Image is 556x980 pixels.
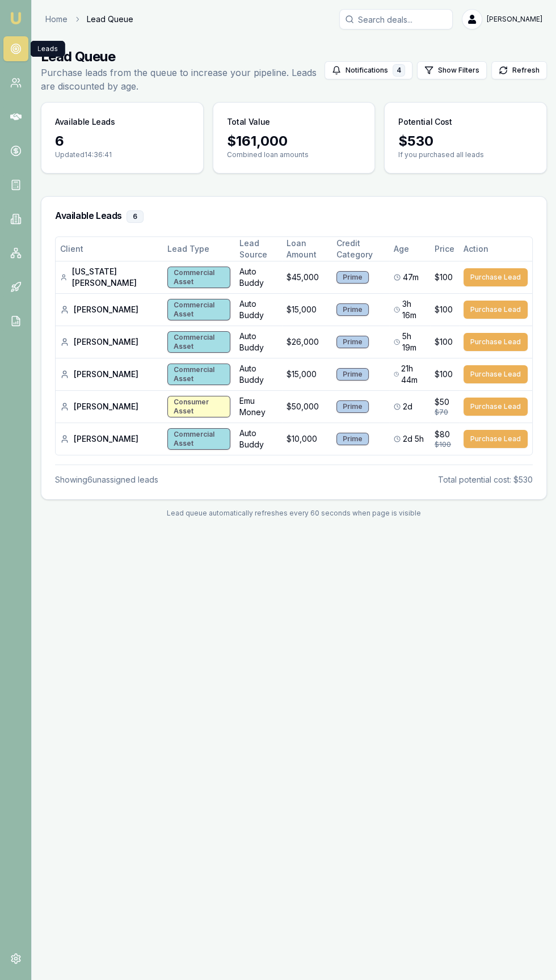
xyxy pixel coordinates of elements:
[87,14,133,25] span: Lead Queue
[282,261,332,294] td: $45,000
[55,132,189,150] div: 6
[235,237,281,261] th: Lead Source
[60,336,158,348] div: [PERSON_NAME]
[403,272,419,283] span: 47m
[398,150,533,159] p: If you purchased all leads
[336,336,369,348] div: Prime
[393,64,405,77] div: 4
[435,396,449,408] span: $50
[127,210,144,223] div: 6
[9,11,23,25] img: emu-icon-u.png
[398,116,452,128] h3: Potential Cost
[402,331,426,353] span: 5h 19m
[464,398,528,416] button: Purchase Lead
[435,272,453,283] span: $100
[339,9,453,29] input: Search deals
[235,391,281,423] td: Emu Money
[45,14,68,25] a: Home
[167,364,230,385] div: Commercial Asset
[45,14,133,25] nav: breadcrumb
[435,304,453,315] span: $100
[282,294,332,326] td: $15,000
[417,61,487,79] button: Show Filters
[336,400,369,413] div: Prime
[491,61,547,79] button: Refresh
[332,237,389,261] th: Credit Category
[282,423,332,455] td: $10,000
[403,401,412,412] span: 2d
[60,369,158,380] div: [PERSON_NAME]
[282,237,332,261] th: Loan Amount
[41,509,547,518] div: Lead queue automatically refreshes every 60 seconds when page is visible
[336,303,369,316] div: Prime
[235,358,281,391] td: Auto Buddy
[435,369,453,380] span: $100
[464,365,528,383] button: Purchase Lead
[464,268,528,286] button: Purchase Lead
[402,298,426,321] span: 3h 16m
[487,15,542,24] span: [PERSON_NAME]
[282,326,332,358] td: $26,000
[60,433,158,445] div: [PERSON_NAME]
[41,66,325,93] p: Purchase leads from the queue to increase your pipeline. Leads are discounted by age.
[438,474,533,485] div: Total potential cost: $530
[227,150,361,159] p: Combined loan amounts
[167,267,230,288] div: Commercial Asset
[235,261,281,294] td: Auto Buddy
[55,116,115,128] h3: Available Leads
[163,237,235,261] th: Lead Type
[167,331,230,353] div: Commercial Asset
[167,299,230,320] div: Commercial Asset
[60,401,158,412] div: [PERSON_NAME]
[398,132,533,150] div: $ 530
[464,333,528,351] button: Purchase Lead
[282,358,332,391] td: $15,000
[167,428,230,450] div: Commercial Asset
[60,266,158,289] div: [US_STATE][PERSON_NAME]
[435,440,454,449] div: $100
[401,363,426,386] span: 21h 44m
[435,429,450,440] span: $80
[464,301,528,319] button: Purchase Lead
[403,433,424,445] span: 2d 5h
[227,132,361,150] div: $ 161,000
[325,61,412,79] button: Notifications4
[56,237,163,261] th: Client
[435,408,454,417] div: $70
[55,150,189,159] p: Updated 14:36:41
[435,336,453,348] span: $100
[336,271,369,284] div: Prime
[235,326,281,358] td: Auto Buddy
[464,430,528,448] button: Purchase Lead
[227,116,270,128] h3: Total Value
[55,474,158,485] div: Showing 6 unassigned lead s
[235,423,281,455] td: Auto Buddy
[389,237,430,261] th: Age
[31,41,65,57] div: Leads
[41,48,325,66] h1: Lead Queue
[336,433,369,445] div: Prime
[430,237,459,261] th: Price
[459,237,532,261] th: Action
[55,210,533,223] h3: Available Leads
[336,368,369,381] div: Prime
[282,391,332,423] td: $50,000
[235,294,281,326] td: Auto Buddy
[167,396,230,417] div: Consumer Asset
[60,304,158,315] div: [PERSON_NAME]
